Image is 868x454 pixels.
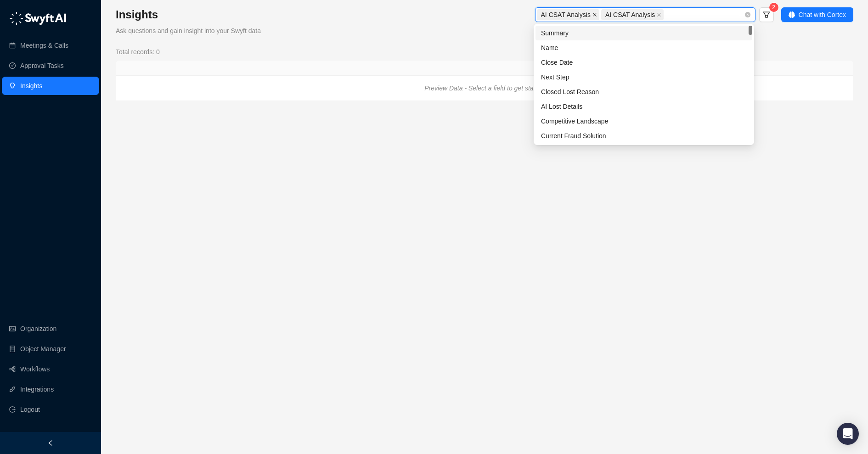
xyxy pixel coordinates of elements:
[745,12,750,17] span: close-circle
[541,72,747,82] div: Next Step
[47,440,54,446] span: left
[9,11,67,25] img: logo-05li4sbe.png
[20,56,64,75] a: Approval Tasks
[20,36,68,55] a: Meetings & Calls
[535,40,752,55] div: Name
[541,57,747,67] div: Close Date
[535,84,752,99] div: Closed Lost Reason
[592,12,597,17] span: close
[541,116,747,126] div: Competitive Landscape
[541,101,747,112] div: AI Lost Details
[535,129,752,143] div: Current Fraud Solution
[837,423,859,445] div: Open Intercom Messenger
[541,131,747,141] div: Current Fraud Solution
[116,27,261,34] span: Ask questions and gain insight into your Swyft data
[781,7,853,22] button: Chat with Cortex
[20,400,40,419] span: Logout
[763,11,770,18] span: filter
[537,9,599,20] span: AI CSAT Analysis
[116,47,160,57] span: Total records: 0
[541,43,747,53] div: Name
[20,77,42,95] a: Insights
[799,10,846,20] span: Chat with Cortex
[769,3,778,12] sup: 2
[424,84,544,92] i: Preview Data - Select a field to get started
[20,340,66,358] a: Object Manager
[116,7,261,22] h3: Insights
[535,26,752,40] div: Summary
[772,4,775,11] span: 2
[535,70,752,84] div: Next Step
[20,319,56,338] a: Organization
[535,99,752,114] div: AI Lost Details
[541,28,747,38] div: Summary
[605,10,655,20] span: AI CSAT Analysis
[541,10,591,20] span: AI CSAT Analysis
[601,9,664,20] span: AI CSAT Analysis
[20,360,50,378] a: Workflows
[541,87,747,97] div: Closed Lost Reason
[535,114,752,129] div: Competitive Landscape
[535,55,752,70] div: Close Date
[657,12,661,17] span: close
[20,380,54,398] a: Integrations
[9,406,16,413] span: logout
